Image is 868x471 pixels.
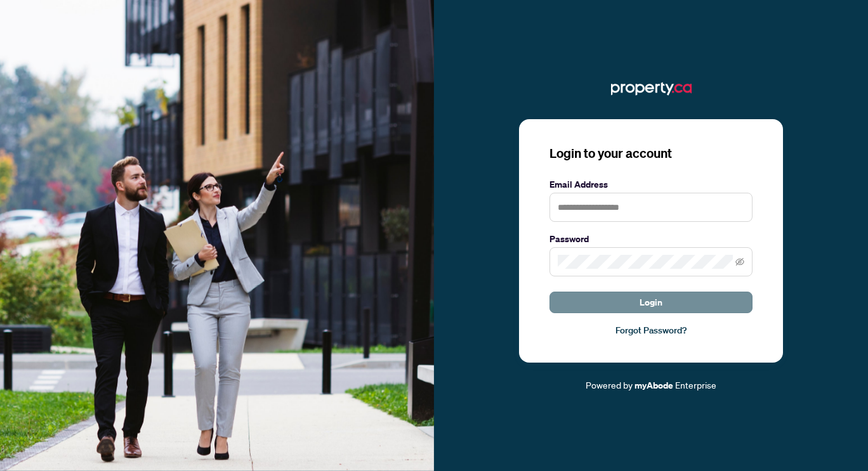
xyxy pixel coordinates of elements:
label: Email Address [549,177,753,191]
label: Password [549,232,753,246]
span: Enterprise [675,379,716,390]
button: Login [549,292,753,313]
span: Login [640,292,662,313]
a: Forgot Password? [549,323,753,337]
h3: Login to your account [549,145,753,162]
img: ma-logo [611,79,692,99]
a: myAbode [635,378,673,392]
span: Powered by [586,379,633,390]
span: eye-invisible [735,257,744,266]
